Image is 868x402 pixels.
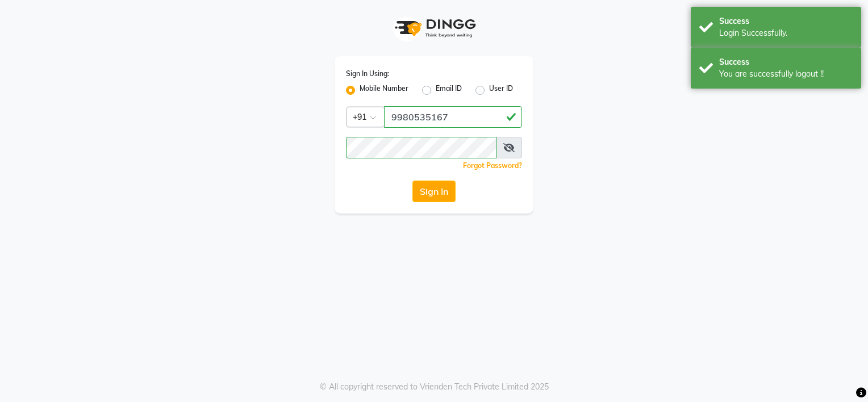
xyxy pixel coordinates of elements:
[412,181,456,202] button: Sign In
[719,68,853,80] div: You are successfully logout !!
[719,27,853,39] div: Login Successfully.
[346,137,496,158] input: Username
[719,15,853,27] div: Success
[360,83,408,97] label: Mobile Number
[389,11,479,45] img: logo1.svg
[719,56,853,68] div: Success
[384,106,522,128] input: Username
[489,83,513,97] label: User ID
[463,161,522,170] a: Forgot Password?
[346,69,389,79] label: Sign In Using:
[436,83,462,97] label: Email ID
